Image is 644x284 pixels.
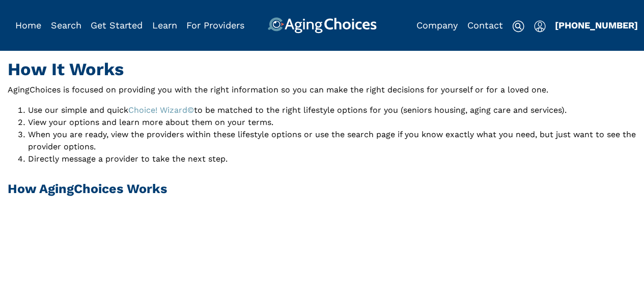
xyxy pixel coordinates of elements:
[51,17,81,34] div: Popover trigger
[28,153,636,165] li: Directly message a provider to take the next step.
[51,20,81,30] a: Search
[8,181,636,197] h2: How AgingChoices Works
[28,104,636,116] li: Use our simple and quick to be matched to the right lifestyle options for you (seniors housing, a...
[416,20,458,30] a: Company
[512,20,524,33] img: search-icon.svg
[186,20,244,30] a: For Providers
[555,20,638,30] a: [PHONE_NUMBER]
[467,20,503,30] a: Contact
[28,116,636,129] li: View your options and learn more about them on your terms.
[267,17,376,34] img: AgingChoices
[152,20,177,30] a: Learn
[534,20,546,33] img: user-icon.svg
[28,129,636,153] li: When you are ready, view the providers within these lifestyle options or use the search page if y...
[8,59,636,80] h1: How It Works
[8,84,636,96] p: AgingChoices is focused on providing you with the right information so you can make the right dec...
[91,20,143,30] a: Get Started
[534,17,546,34] div: Popover trigger
[128,105,194,115] a: Choice! Wizard©
[15,20,41,30] a: Home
